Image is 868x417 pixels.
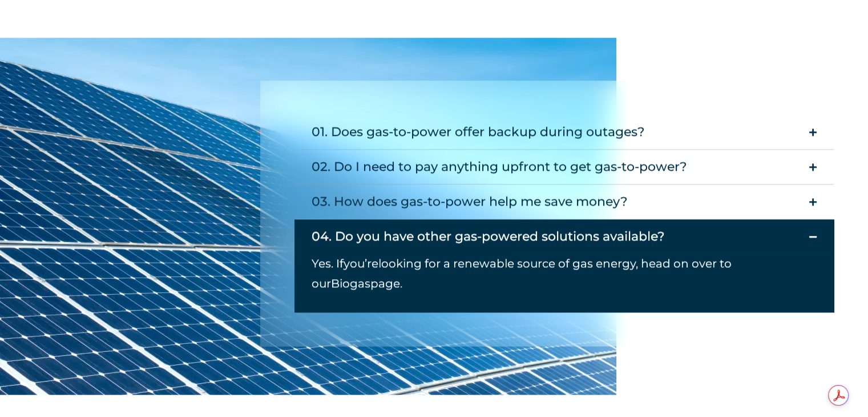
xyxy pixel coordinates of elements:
div: 02. Do I need to pay anything upfront to get gas-to-power? [312,155,687,178]
span: Yes. If [312,256,344,270]
div: 03. How does gas-to-power help me save money? [312,190,628,213]
summary: 03. How does gas-to-power help me save money? [294,185,834,219]
span: Biogas [331,276,370,290]
summary: 02. Do I need to pay anything upfront to get gas-to-power? [294,150,834,185]
div: 04. Do you have other gas-powered solutions available? [312,225,665,248]
summary: 04. Do you have other gas-powered solutions available? [294,219,834,254]
div: 01. Does gas-to-power offer backup during outages? [312,121,645,143]
div: Accordion. Open links with Enter or Space, close with Escape, and navigate with Arrow Keys [294,115,834,312]
span: looking for a renewable source of gas energy, head on over to our [312,256,732,290]
span: page. [370,276,402,290]
span: you’re [344,256,378,270]
summary: 01. Does gas-to-power offer backup during outages? [294,115,834,150]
